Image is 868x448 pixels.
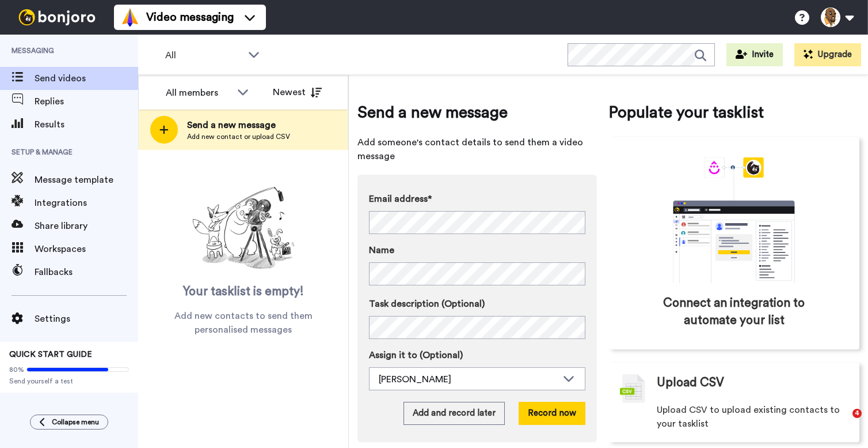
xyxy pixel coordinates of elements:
[35,219,138,233] span: Share library
[9,377,129,386] span: Send yourself a test
[35,95,138,108] span: Replies
[146,9,234,25] span: Video messaging
[187,118,290,132] span: Send a new message
[165,48,242,62] span: All
[35,173,138,187] span: Message template
[9,351,92,359] span: QUICK START GUIDE
[620,374,645,403] img: csv-grey.png
[794,43,861,66] button: Upgrade
[9,365,24,374] span: 80%
[357,135,597,163] span: Add someone's contact details to send them a video message
[35,242,138,256] span: Workspaces
[726,43,783,66] button: Invite
[264,81,330,104] button: Newest
[648,157,820,283] div: animation
[403,402,505,425] button: Add and record later
[35,265,138,279] span: Fallbacks
[657,374,724,391] span: Upload CSV
[369,243,394,257] span: Name
[357,101,597,124] span: Send a new message
[657,295,810,329] span: Connect an integration to automate your list
[30,415,108,430] button: Collapse menu
[369,192,585,206] label: Email address*
[35,312,138,326] span: Settings
[186,182,301,274] img: ready-set-action.png
[183,283,304,300] span: Your tasklist is empty!
[852,409,862,418] span: 4
[166,86,231,100] div: All members
[121,8,139,27] img: vm-color.svg
[14,9,100,25] img: bj-logo-header-white.svg
[369,348,585,362] label: Assign it to (Optional)
[829,409,856,436] iframe: Intercom live chat
[52,417,99,427] span: Collapse menu
[608,101,859,124] span: Populate your tasklist
[379,372,557,386] div: [PERSON_NAME]
[369,297,585,311] label: Task description (Optional)
[519,402,585,425] button: Record now
[187,132,290,141] span: Add new contact or upload CSV
[657,403,848,431] span: Upload CSV to upload existing contacts to your tasklist
[35,71,138,85] span: Send videos
[155,309,331,337] span: Add new contacts to send them personalised messages
[35,196,138,210] span: Integrations
[35,118,138,131] span: Results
